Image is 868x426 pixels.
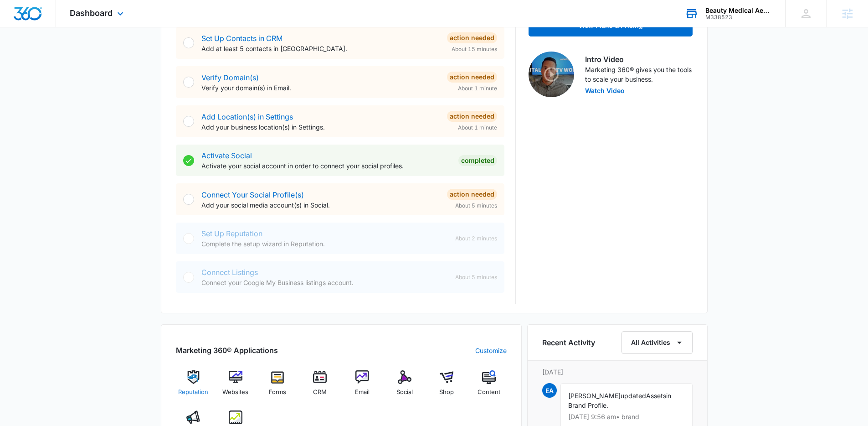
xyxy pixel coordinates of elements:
[303,370,338,403] a: CRM
[201,112,293,121] a: Add Location(s) in Settings
[568,392,621,400] span: [PERSON_NAME]
[646,392,666,400] span: Assets
[478,388,500,397] span: Content
[542,367,693,377] p: [DATE]
[452,45,497,53] span: About 15 minutes
[176,345,278,356] h2: Marketing 360® Applications
[458,124,497,132] span: About 1 minute
[70,8,113,18] span: Dashboard
[201,34,282,43] a: Set Up Contacts in CRM
[621,392,646,400] span: updated
[705,14,772,21] div: account id
[455,202,497,210] span: About 5 minutes
[201,73,259,82] a: Verify Domain(s)
[447,189,497,200] div: Action Needed
[585,88,625,94] button: Watch Video
[542,383,557,398] span: EA
[201,151,252,160] a: Activate Social
[201,122,440,132] p: Add your business location(s) in Settings.
[585,65,693,84] p: Marketing 360® gives you the tools to scale your business.
[260,370,295,403] a: Forms
[439,388,454,397] span: Shop
[222,388,248,397] span: Websites
[621,331,693,354] button: All Activities
[447,111,497,122] div: Action Needed
[355,388,370,397] span: Email
[178,388,208,397] span: Reputation
[458,155,497,166] div: Completed
[585,54,693,65] h3: Intro Video
[201,200,440,210] p: Add your social media account(s) in Social.
[705,7,772,14] div: account name
[201,83,440,93] p: Verify your domain(s) in Email.
[201,190,304,199] a: Connect Your Social Profile(s)
[201,239,448,249] p: Complete the setup wizard in Reputation.
[447,32,497,43] div: Action Needed
[472,370,507,403] a: Content
[455,234,497,243] span: About 2 minutes
[568,414,685,420] p: [DATE] 9:56 am • brand
[269,388,286,397] span: Forms
[218,370,253,403] a: Websites
[313,388,327,397] span: CRM
[201,161,451,171] p: Activate your social account in order to connect your social profiles.
[201,44,440,53] p: Add at least 5 contacts in [GEOGRAPHIC_DATA].
[429,370,464,403] a: Shop
[387,370,422,403] a: Social
[542,337,595,348] h6: Recent Activity
[176,370,211,403] a: Reputation
[455,273,497,281] span: About 5 minutes
[529,52,574,97] img: Intro Video
[447,72,497,83] div: Action Needed
[458,84,497,93] span: About 1 minute
[201,278,448,287] p: Connect your Google My Business listings account.
[396,388,413,397] span: Social
[475,346,507,355] a: Customize
[345,370,380,403] a: Email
